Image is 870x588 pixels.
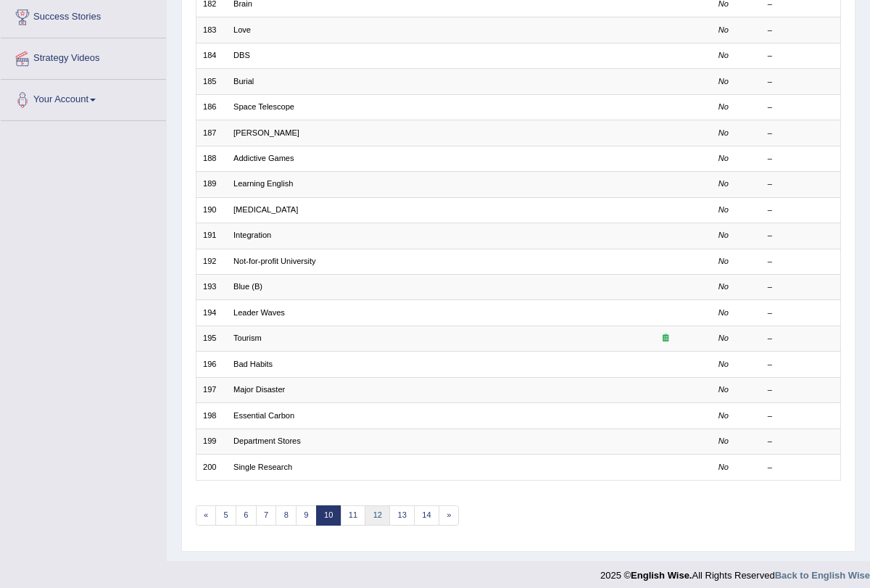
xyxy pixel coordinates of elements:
[296,505,317,526] a: 9
[439,505,460,526] a: »
[233,179,293,188] a: Learning English
[768,462,834,473] div: –
[316,505,341,526] a: 10
[768,204,834,216] div: –
[196,94,227,120] td: 186
[196,352,227,377] td: 196
[233,436,301,445] a: Department Stores
[718,205,729,214] em: No
[718,257,729,265] em: No
[236,505,257,526] a: 6
[233,102,294,111] a: Space Telescope
[233,25,251,34] a: Love
[600,561,870,582] div: 2025 © All Rights Reserved
[233,282,262,291] a: Blue (B)
[631,570,692,581] strong: English Wise.
[768,230,834,241] div: –
[196,197,227,223] td: 190
[233,128,299,137] a: [PERSON_NAME]
[196,43,227,68] td: 184
[768,333,834,344] div: –
[626,333,705,344] div: Exam occurring question
[718,231,729,239] em: No
[196,249,227,274] td: 192
[275,505,297,526] a: 8
[233,154,294,162] a: Addictive Games
[233,257,316,265] a: Not-for-profit University
[196,146,227,171] td: 188
[196,377,227,402] td: 197
[196,428,227,454] td: 199
[768,256,834,268] div: –
[718,77,729,86] em: No
[196,120,227,146] td: 187
[768,178,834,190] div: –
[768,410,834,422] div: –
[775,570,870,581] a: Back to English Wise
[718,411,729,420] em: No
[233,463,292,471] a: Single Research
[196,69,227,94] td: 185
[233,51,250,59] a: DBS
[1,38,166,75] a: Strategy Videos
[718,436,729,445] em: No
[768,76,834,88] div: –
[341,505,366,526] a: 11
[768,436,834,447] div: –
[196,172,227,197] td: 189
[233,385,285,394] a: Major Disaster
[768,25,834,36] div: –
[718,102,729,111] em: No
[389,505,415,526] a: 13
[196,403,227,428] td: 198
[718,154,729,162] em: No
[718,179,729,188] em: No
[196,455,227,480] td: 200
[196,326,227,351] td: 195
[196,223,227,249] td: 191
[718,51,729,59] em: No
[768,50,834,62] div: –
[196,275,227,300] td: 193
[718,128,729,137] em: No
[215,505,236,526] a: 5
[718,385,729,394] em: No
[768,128,834,139] div: –
[718,25,729,34] em: No
[233,77,254,86] a: Burial
[718,334,729,342] em: No
[768,153,834,165] div: –
[233,334,262,342] a: Tourism
[718,282,729,291] em: No
[196,505,217,526] a: «
[768,281,834,293] div: –
[196,17,227,43] td: 183
[718,360,729,368] em: No
[196,300,227,326] td: 194
[718,463,729,471] em: No
[233,360,273,368] a: Bad Habits
[718,308,729,317] em: No
[233,231,271,239] a: Integration
[768,359,834,370] div: –
[768,384,834,396] div: –
[768,102,834,113] div: –
[233,205,298,214] a: [MEDICAL_DATA]
[256,505,277,526] a: 7
[414,505,439,526] a: 14
[768,307,834,319] div: –
[365,505,390,526] a: 12
[1,80,166,116] a: Your Account
[233,308,285,317] a: Leader Waves
[233,411,294,420] a: Essential Carbon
